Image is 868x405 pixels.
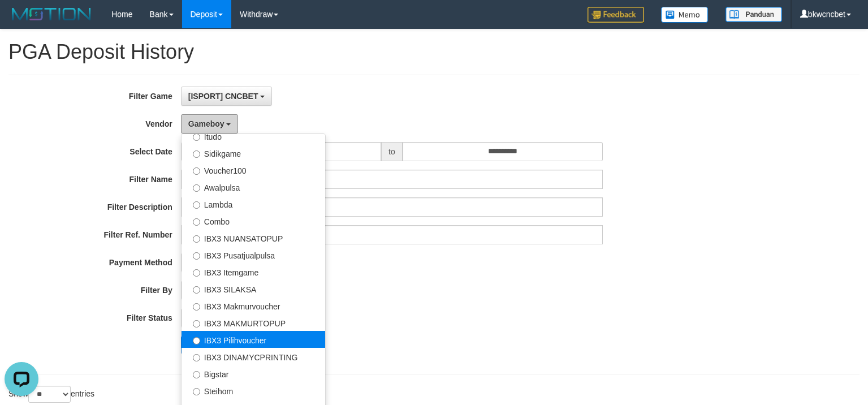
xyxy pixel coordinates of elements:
button: Gameboy [181,114,239,133]
button: [ISPORT] CNCBET [181,87,273,106]
input: IBX3 DINAMYCPRINTING [193,354,200,361]
input: Bigstar [193,371,200,378]
label: IBX3 MAKMURTOPUP [182,314,325,331]
label: Awalpulsa [182,178,325,195]
span: Gameboy [188,119,224,128]
img: Feedback.jpg [588,7,644,23]
input: IBX3 NUANSATOPUP [193,235,200,243]
input: Steihom [193,388,200,395]
span: to [381,142,403,161]
label: Combo [182,212,325,229]
img: Button%20Memo.svg [661,7,709,23]
label: IBX3 Pilihvoucher [182,331,325,348]
input: IBX3 MAKMURTOPUP [193,320,200,328]
label: Voucher100 [182,161,325,178]
input: IBX3 Pusatjualpulsa [193,252,200,260]
label: IBX3 Makmurvoucher [182,297,325,314]
select: Showentries [28,386,71,403]
input: Awalpulsa [193,184,200,192]
input: IBX3 Makmurvoucher [193,303,200,311]
input: IBX3 Itemgame [193,269,200,277]
input: Sidikgame [193,150,200,158]
span: [ISPORT] CNCBET [188,92,258,101]
label: Sidikgame [182,144,325,161]
label: IBX3 Pusatjualpulsa [182,246,325,263]
input: Itudo [193,133,200,141]
input: Lambda [193,201,200,209]
img: MOTION_logo.png [8,6,94,23]
label: Bigstar [182,365,325,382]
input: Voucher100 [193,167,200,175]
h1: PGA Deposit History [8,41,860,63]
img: panduan.png [726,7,782,22]
label: Steihom [182,382,325,399]
input: Combo [193,218,200,226]
button: Open LiveChat chat widget [5,5,38,38]
label: IBX3 SILAKSA [182,280,325,297]
input: IBX3 SILAKSA [193,286,200,294]
label: Show entries [8,386,94,403]
label: IBX3 Itemgame [182,263,325,280]
label: IBX3 NUANSATOPUP [182,229,325,246]
label: IBX3 DINAMYCPRINTING [182,348,325,365]
label: Itudo [182,127,325,144]
label: Lambda [182,195,325,212]
input: IBX3 Pilihvoucher [193,337,200,344]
